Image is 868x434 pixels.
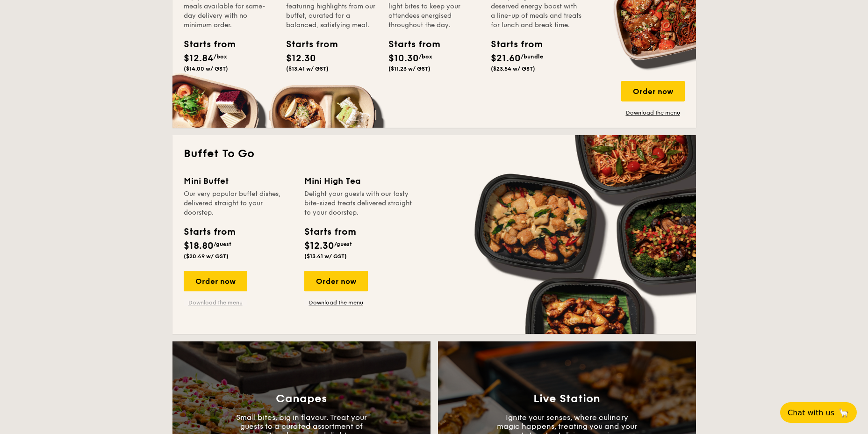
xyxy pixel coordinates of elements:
span: /bundle [521,53,543,60]
span: $12.30 [286,53,316,64]
span: ($14.00 w/ GST) [184,65,228,72]
div: Mini High Tea [304,174,414,188]
span: ($20.49 w/ GST) [184,253,229,260]
div: Mini Buffet [184,174,293,188]
h2: Buffet To Go [184,146,685,161]
span: ($11.23 w/ GST) [388,65,430,72]
div: Order now [304,271,368,291]
div: Our very popular buffet dishes, delivered straight to your doorstep. [184,189,293,217]
span: $12.30 [304,240,334,252]
div: Order now [184,271,247,291]
span: Chat with us [788,408,834,417]
span: $12.84 [184,53,214,64]
span: /box [214,53,227,60]
span: /guest [214,241,231,247]
h3: Live Station [533,392,600,405]
h3: Canapes [276,392,327,405]
div: Starts from [286,37,328,51]
span: ($23.54 w/ GST) [491,65,535,72]
div: Starts from [184,225,235,239]
div: Starts from [184,37,226,51]
button: Chat with us🦙 [780,402,857,423]
span: $18.80 [184,240,214,252]
span: 🦙 [838,407,849,418]
span: ($13.41 w/ GST) [304,253,347,260]
a: Download the menu [304,299,368,306]
a: Download the menu [621,109,685,116]
span: /box [419,53,432,60]
span: ($13.41 w/ GST) [286,65,329,72]
div: Delight your guests with our tasty bite-sized treats delivered straight to your doorstep. [304,189,414,217]
div: Starts from [388,37,430,51]
a: Download the menu [184,299,247,306]
span: $10.30 [388,53,419,64]
div: Starts from [304,225,355,239]
span: /guest [334,241,352,247]
span: $21.60 [491,53,521,64]
div: Order now [621,81,685,101]
div: Starts from [491,37,533,51]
